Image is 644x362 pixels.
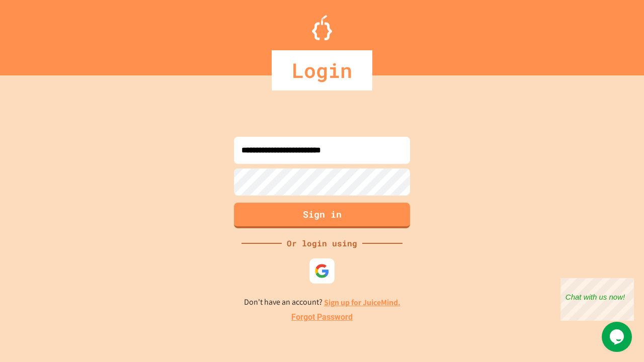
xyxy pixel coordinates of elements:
button: Sign in [234,203,410,228]
div: Login [272,50,372,90]
p: Don't have an account? [244,296,400,309]
div: Or login using [282,237,362,249]
a: Sign up for JuiceMind. [324,297,400,308]
a: Forgot Password [291,311,353,323]
img: Logo.svg [312,15,332,40]
iframe: chat widget [602,322,634,352]
img: google-icon.svg [314,263,330,279]
iframe: chat widget [560,278,634,321]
